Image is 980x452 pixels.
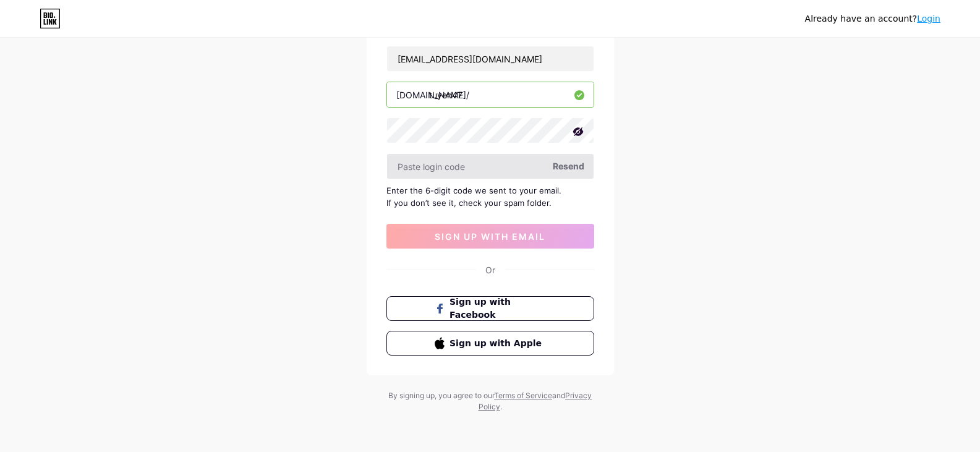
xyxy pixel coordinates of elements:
[387,46,594,71] input: Email
[386,296,594,321] button: Sign up with Facebook
[553,160,584,173] span: Resend
[450,296,545,322] span: Sign up with Facebook
[386,331,594,356] button: Sign up with Apple
[387,82,594,107] input: username
[917,14,940,23] a: Login
[385,390,595,412] div: By signing up, you agree to our and .
[805,12,940,25] div: Already have an account?
[386,224,594,249] button: sign up with email
[450,337,545,350] span: Sign up with Apple
[387,154,594,179] input: Paste login code
[396,88,469,101] div: [DOMAIN_NAME]/
[494,391,552,400] a: Terms of Service
[386,184,594,209] div: Enter the 6-digit code we sent to your email. If you don’t see it, check your spam folder.
[435,231,545,242] span: sign up with email
[485,263,495,276] div: Or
